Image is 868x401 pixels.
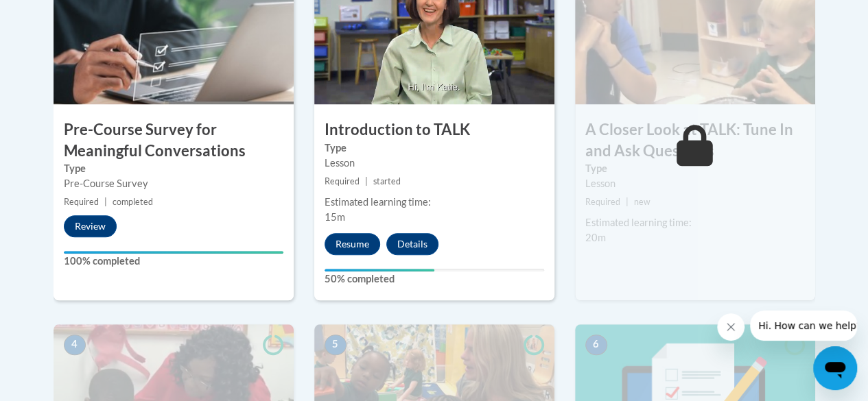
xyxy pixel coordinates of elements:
h3: Pre-Course Survey for Meaningful Conversations [54,119,294,162]
button: Details [386,233,438,255]
span: Required [325,176,360,186]
span: completed [113,197,153,207]
div: Lesson [585,176,805,191]
label: Type [585,161,805,176]
div: Pre-Course Survey [64,176,283,191]
span: started [373,176,401,186]
div: Your progress [64,251,283,254]
span: Required [585,197,620,207]
h3: Introduction to TALK [314,119,554,141]
span: | [626,197,629,207]
label: 50% completed [325,271,544,287]
label: Type [325,141,544,156]
div: Your progress [325,269,434,271]
iframe: Close message [717,313,744,341]
div: Lesson [325,156,544,171]
span: new [634,197,650,207]
span: 15m [325,211,345,223]
div: Estimated learning time: [585,215,805,230]
label: Type [64,161,283,176]
button: Review [64,215,117,237]
h3: A Closer Look at TALK: Tune In and Ask Questions [575,119,815,162]
span: 5 [325,335,347,355]
div: Estimated learning time: [325,195,544,210]
span: Hi. How can we help? [8,10,111,21]
span: | [365,176,368,186]
span: 20m [585,232,606,243]
iframe: Button to launch messaging window [813,346,857,390]
span: 4 [64,335,86,355]
label: 100% completed [64,254,283,269]
span: 6 [585,335,607,355]
button: Resume [325,233,380,255]
iframe: Message from company [750,311,857,341]
span: | [104,197,107,207]
span: Required [64,197,99,207]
